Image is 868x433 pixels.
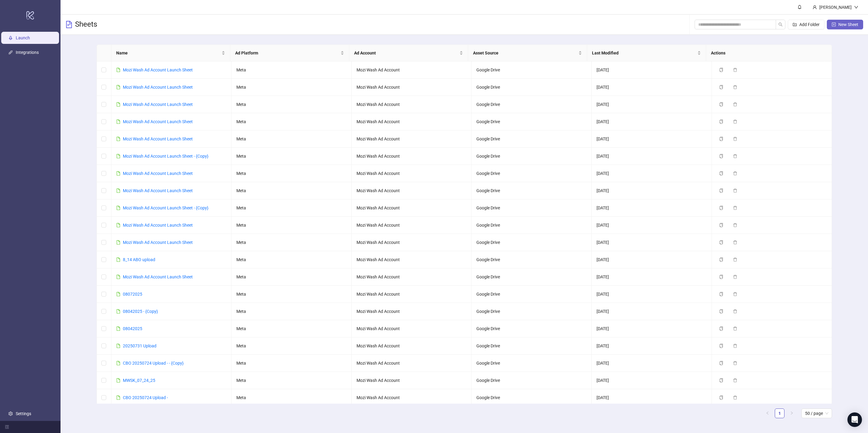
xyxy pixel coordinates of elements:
td: [DATE] [592,268,712,286]
td: Meta [232,251,352,268]
td: [DATE] [592,61,712,79]
span: copy [719,102,723,107]
span: file [116,120,120,124]
span: file-text [65,21,73,28]
td: [DATE] [592,355,712,372]
a: Mozi Wash Ad Account Launch Sheet [123,274,193,279]
td: [DATE] [592,337,712,355]
div: Open Intercom Messenger [847,412,862,427]
td: Mozi Wash Ad Account [352,389,472,406]
td: Mozi Wash Ad Account [352,320,472,337]
a: Mozi Wash Ad Account Launch Sheet [123,188,193,193]
span: delete [733,137,737,141]
td: [DATE] [592,320,712,337]
td: [DATE] [592,217,712,234]
div: [PERSON_NAME] [817,4,854,11]
td: Meta [232,303,352,320]
td: Google Drive [472,251,592,268]
td: Meta [232,96,352,113]
span: file [116,309,120,313]
a: Mozi Wash Ad Account Launch Sheet [123,119,193,124]
td: Meta [232,61,352,79]
span: delete [733,102,737,107]
span: copy [719,395,723,400]
td: Meta [232,372,352,389]
span: down [854,5,858,9]
span: delete [733,326,737,331]
span: Asset Source [473,50,577,56]
span: copy [719,120,723,124]
td: [DATE] [592,372,712,389]
button: New Sheet [827,20,863,29]
span: copy [719,189,723,193]
td: [DATE] [592,182,712,199]
span: search [778,22,783,27]
td: Meta [232,286,352,303]
td: Mozi Wash Ad Account [352,217,472,234]
td: Google Drive [472,372,592,389]
span: 50 / page [805,409,828,418]
td: Meta [232,234,352,251]
td: Mozi Wash Ad Account [352,286,472,303]
span: delete [733,292,737,296]
li: Previous Page [763,408,772,418]
span: copy [719,258,723,262]
td: [DATE] [592,234,712,251]
span: file [116,223,120,227]
a: 1 [775,409,784,418]
span: delete [733,189,737,193]
td: [DATE] [592,251,712,268]
span: right [790,411,794,415]
span: copy [719,309,723,313]
td: Mozi Wash Ad Account [352,268,472,286]
td: [DATE] [592,303,712,320]
a: Mozi Wash Ad Account Launch Sheet [123,240,193,245]
td: Google Drive [472,148,592,165]
a: CBO 20250724 Upload - - {Copy} [123,361,184,366]
a: Mozi Wash Ad Account Launch Sheet [123,85,193,90]
button: left [763,408,772,418]
td: Google Drive [472,234,592,251]
span: delete [733,258,737,262]
td: [DATE] [592,148,712,165]
span: Name [116,50,220,56]
span: delete [733,309,737,313]
div: Page Size [801,408,832,418]
td: Google Drive [472,320,592,337]
td: Mozi Wash Ad Account [352,165,472,182]
td: Mozi Wash Ad Account [352,355,472,372]
span: file [116,292,120,296]
span: file [116,344,120,348]
span: file [116,85,120,89]
span: copy [719,361,723,365]
th: Asset Source [468,45,587,61]
span: file [116,171,120,175]
td: Mozi Wash Ad Account [352,337,472,355]
span: file [116,395,120,400]
button: Add Folder [788,20,824,29]
td: Mozi Wash Ad Account [352,96,472,113]
td: Google Drive [472,355,592,372]
td: Mozi Wash Ad Account [352,182,472,199]
span: file [116,378,120,382]
td: Google Drive [472,389,592,406]
td: Meta [232,337,352,355]
td: Google Drive [472,303,592,320]
td: Google Drive [472,337,592,355]
td: Google Drive [472,165,592,182]
span: Last Modified [592,50,696,56]
span: file [116,361,120,365]
th: Ad Platform [230,45,349,61]
td: Google Drive [472,61,592,79]
span: delete [733,275,737,279]
span: copy [719,378,723,382]
td: Google Drive [472,268,592,286]
span: delete [733,206,737,210]
td: Meta [232,389,352,406]
td: Meta [232,148,352,165]
a: Mozi Wash Ad Account Launch Sheet [123,171,193,176]
td: Google Drive [472,199,592,217]
th: Ad Account [349,45,468,61]
span: file [116,102,120,107]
